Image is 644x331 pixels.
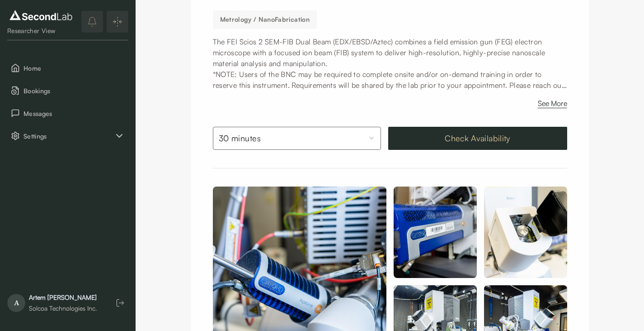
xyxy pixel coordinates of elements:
[112,295,128,311] button: Log out
[29,304,97,313] div: Solcoa Technologies Inc.
[29,293,97,302] div: Artem [PERSON_NAME]
[7,8,75,23] img: logo
[7,104,128,123] button: Messages
[538,98,567,112] button: See More
[24,63,125,73] span: Home
[7,81,128,100] button: Bookings
[213,127,381,150] button: Select booking duration
[24,131,114,141] span: Settings
[388,127,567,150] button: Check Availability
[24,86,125,96] span: Bookings
[213,10,317,29] button: Metrology / NanoFabrication
[484,187,567,278] img: FEI Scios 2 SEM-FIB Dual Beam (EDX/EBSD/Aztec) 1
[107,11,128,33] button: Expand/Collapse sidebar
[81,11,103,33] button: notifications
[7,26,75,35] div: Researcher View
[394,187,477,278] img: FEI Scios 2 SEM-FIB Dual Beam (EDX/EBSD/Aztec) 1
[7,126,128,145] div: Settings sub items
[213,69,567,91] p: *NOTE: Users of the BNC may be required to complete onsite and/or on-demand training in order to ...
[213,36,567,69] p: The FEI Scios 2 SEM-FIB Dual Beam (EDX/EBSD/Aztec) combines a field emission gun (FEG) electron m...
[7,58,128,77] button: Home
[24,109,125,118] span: Messages
[7,126,128,145] button: Settings
[7,294,25,312] span: A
